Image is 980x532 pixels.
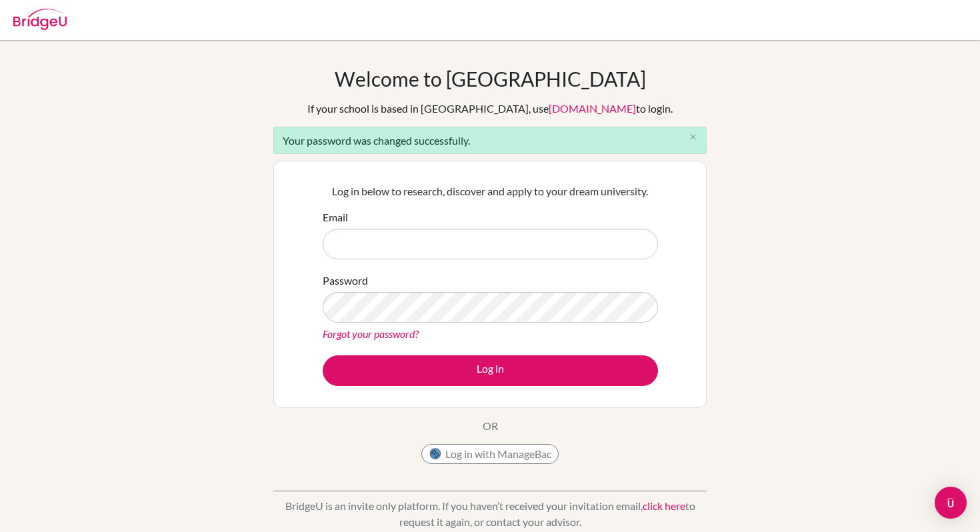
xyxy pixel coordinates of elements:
[935,487,967,519] div: Open Intercom Messenger
[323,355,658,386] button: Log in
[688,132,698,142] i: close
[323,209,348,225] label: Email
[643,499,685,512] a: click here
[323,183,658,199] p: Log in below to research, discover and apply to your dream university.
[273,498,707,530] p: BridgeU is an invite only platform. If you haven’t received your invitation email, to request it ...
[421,444,559,464] button: Log in with ManageBac
[549,102,636,115] a: [DOMAIN_NAME]
[335,67,646,91] h1: Welcome to [GEOGRAPHIC_DATA]
[483,418,498,434] p: OR
[273,127,707,154] div: Your password was changed successfully.
[679,127,706,147] button: Close
[13,9,67,30] img: Bridge-U
[307,101,673,117] div: If your school is based in [GEOGRAPHIC_DATA], use to login.
[323,273,368,289] label: Password
[323,327,419,340] a: Forgot your password?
